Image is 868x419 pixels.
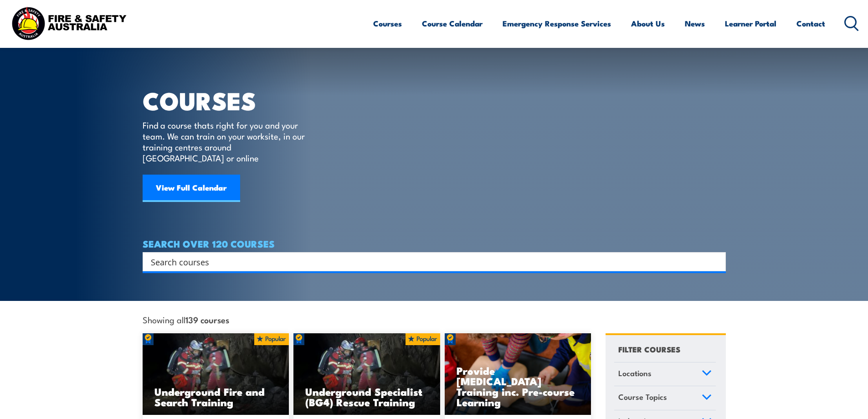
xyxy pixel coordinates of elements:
h3: Underground Fire and Search Training [154,386,277,407]
img: Low Voltage Rescue and Provide CPR [445,333,591,415]
a: News [685,11,705,36]
a: Underground Fire and Search Training [143,333,289,415]
button: Search magnifier button [710,255,723,268]
form: Search form [153,255,708,268]
img: Underground mine rescue [293,333,440,415]
h4: FILTER COURSES [618,343,680,355]
a: Course Topics [614,386,716,410]
span: Showing all [143,315,229,324]
span: Locations [618,367,652,379]
h1: COURSES [143,89,318,111]
a: Locations [614,362,716,386]
strong: 139 courses [185,313,229,326]
span: Course Topics [618,391,667,403]
h3: Provide [MEDICAL_DATA] Training inc. Pre-course Learning [457,365,580,407]
a: Learner Portal [725,11,776,36]
a: Courses [373,11,402,36]
a: Course Calendar [422,11,483,36]
a: View Full Calendar [143,175,240,202]
h3: Underground Specialist (BG4) Rescue Training [305,386,428,407]
img: Underground mine rescue [143,333,289,415]
a: Contact [796,11,825,36]
input: Search input [151,255,706,269]
a: Provide [MEDICAL_DATA] Training inc. Pre-course Learning [445,333,591,415]
a: About Us [631,11,665,36]
p: Find a course thats right for you and your team. We can train on your worksite, in our training c... [143,119,309,163]
h4: SEARCH OVER 120 COURSES [143,238,726,248]
a: Emergency Response Services [503,11,611,36]
a: Underground Specialist (BG4) Rescue Training [293,333,440,415]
